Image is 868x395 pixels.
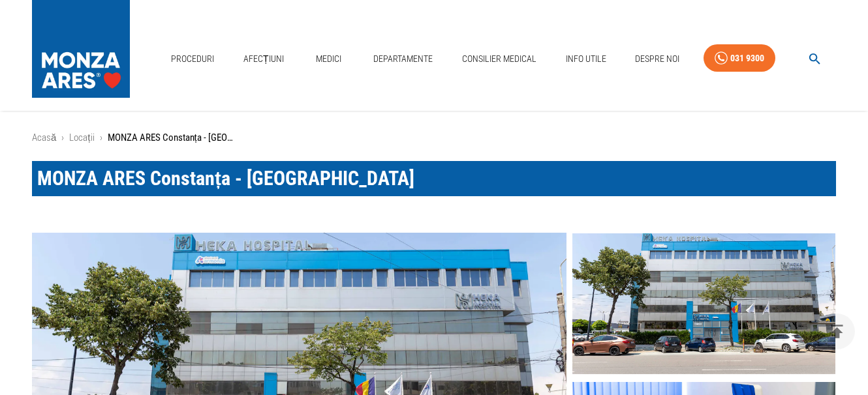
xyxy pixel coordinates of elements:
a: Proceduri [166,46,219,72]
li: › [100,130,102,145]
span: MONZA ARES Constanța - [GEOGRAPHIC_DATA] [37,167,414,190]
a: Info Utile [561,46,612,72]
a: Consilier Medical [457,46,542,72]
a: Medici [307,46,349,72]
p: MONZA ARES Constanța - [GEOGRAPHIC_DATA] [108,130,238,145]
div: 031 9300 [730,50,764,66]
a: Locații [69,132,94,143]
a: 031 9300 [704,44,775,72]
a: Afecțiuni [238,46,289,72]
a: Despre Noi [630,46,685,72]
nav: breadcrumb [32,130,836,145]
a: Departamente [368,46,438,72]
li: › [61,130,64,145]
button: delete [819,314,855,349]
a: Acasă [32,132,56,143]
